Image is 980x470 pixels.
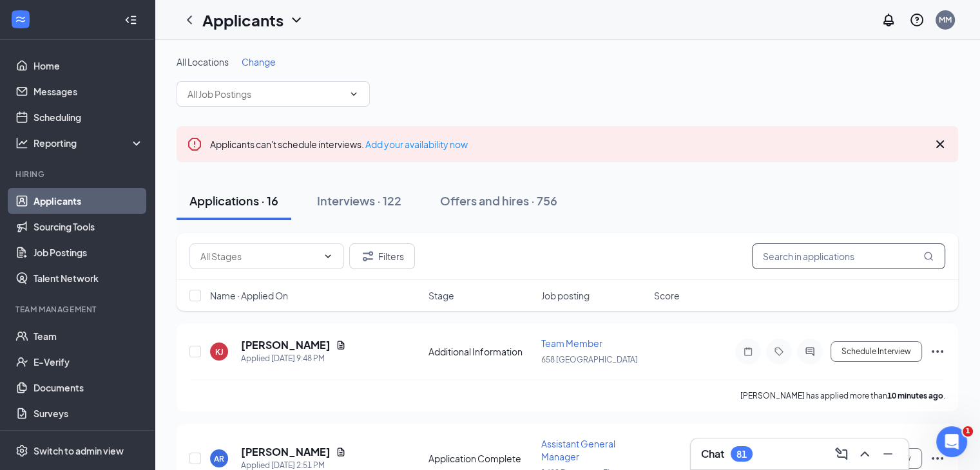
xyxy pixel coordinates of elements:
[349,89,359,99] svg: ChevronDown
[939,14,952,25] div: MM
[654,289,680,302] span: Score
[541,289,590,302] span: Job posting
[752,243,945,269] input: Search in applications
[878,444,898,464] button: Minimize
[187,136,202,152] svg: Error
[34,375,144,400] a: Documents
[241,445,331,459] h5: [PERSON_NAME]
[34,214,144,240] a: Sourcing Tools
[701,447,724,461] h3: Chat
[930,451,945,466] svg: Ellipses
[349,243,415,269] button: Filter Filters
[34,104,144,130] a: Scheduling
[187,87,343,101] input: All Job Postings
[289,12,304,28] svg: ChevronDown
[323,251,333,261] svg: ChevronDown
[317,193,401,209] div: Interviews · 122
[34,240,144,265] a: Job Postings
[736,449,747,460] div: 81
[200,249,318,263] input: All Stages
[880,446,896,462] svg: Minimize
[15,304,141,315] div: Team Management
[214,453,224,464] div: AR
[34,400,144,426] a: Surveys
[15,169,141,180] div: Hiring
[857,446,872,462] svg: ChevronUp
[34,136,144,149] div: Reporting
[202,9,283,31] h1: Applicants
[215,346,224,357] div: KJ
[124,14,137,26] svg: Collapse
[242,56,276,68] span: Change
[34,79,144,104] a: Messages
[740,390,945,401] p: [PERSON_NAME] has applied more than .
[241,352,346,365] div: Applied [DATE] 9:48 PM
[834,446,849,462] svg: ComposeMessage
[887,391,943,400] b: 10 minutes ago
[428,345,533,358] div: Additional Information
[34,323,144,349] a: Team
[177,56,229,68] span: All Locations
[336,340,346,350] svg: Document
[210,289,288,302] span: Name · Applied On
[440,193,557,209] div: Offers and hires · 756
[923,251,934,261] svg: MagnifyingGlass
[541,438,615,462] span: Assistant General Manager
[428,452,533,465] div: Application Complete
[802,346,818,357] svg: ActiveChat
[15,136,28,149] svg: Analysis
[365,138,468,150] a: Add your availability now
[541,337,602,349] span: Team Member
[854,444,875,464] button: ChevronUp
[932,136,948,152] svg: Cross
[428,289,454,302] span: Stage
[34,188,144,214] a: Applicants
[831,444,852,464] button: ComposeMessage
[771,346,787,357] svg: Tag
[182,12,197,28] svg: ChevronLeft
[210,138,468,150] span: Applicants can't schedule interviews.
[34,265,144,291] a: Talent Network
[909,12,925,28] svg: QuestionInfo
[15,444,28,457] svg: Settings
[831,341,922,362] button: Schedule Interview
[541,355,638,364] span: 658 [GEOGRAPHIC_DATA]
[189,193,278,209] div: Applications · 16
[881,12,896,28] svg: Notifications
[740,346,756,357] svg: Note
[360,249,376,264] svg: Filter
[241,338,331,352] h5: [PERSON_NAME]
[14,13,27,26] svg: WorkstreamLogo
[963,426,973,437] span: 1
[336,447,346,457] svg: Document
[34,349,144,375] a: E-Verify
[34,53,144,79] a: Home
[936,426,967,457] iframe: Intercom live chat
[34,444,124,457] div: Switch to admin view
[930,344,945,359] svg: Ellipses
